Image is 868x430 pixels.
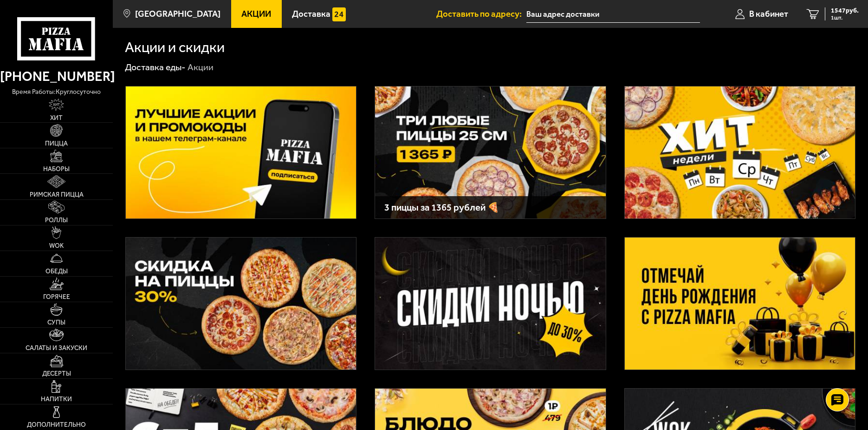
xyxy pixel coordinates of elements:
[27,422,86,428] span: Дополнительно
[749,10,788,19] span: В кабинет
[30,192,84,198] span: Римская пицца
[526,6,700,23] span: Санкт-Петербург, Пушкинский район, посёлок Шушары, территория Славянка, Ростовская улица, 19/3
[125,62,186,73] a: Доставка еды-
[42,370,71,377] span: Десерты
[188,61,214,73] div: Акции
[43,294,70,300] span: Горячее
[45,268,68,275] span: Обеды
[45,217,68,224] span: Роллы
[50,115,63,121] span: Хит
[47,319,65,326] span: Супы
[831,15,859,20] span: 1 шт.
[526,6,700,23] input: Ваш адрес доставки
[125,40,225,54] h1: Акции и скидки
[831,7,859,14] span: 1547 руб.
[241,10,271,19] span: Акции
[41,396,72,403] span: Напитки
[332,7,346,21] img: 15daf4d41897b9f0e9f617042186c801.svg
[135,10,220,19] span: [GEOGRAPHIC_DATA]
[49,243,64,249] span: WOK
[375,86,606,219] a: 3 пиццы за 1365 рублей 🍕
[43,166,70,172] span: Наборы
[26,345,87,351] span: Салаты и закуски
[292,10,330,19] span: Доставка
[436,10,526,19] span: Доставить по адресу:
[384,203,596,212] h3: 3 пиццы за 1365 рублей 🍕
[45,140,68,147] span: Пицца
